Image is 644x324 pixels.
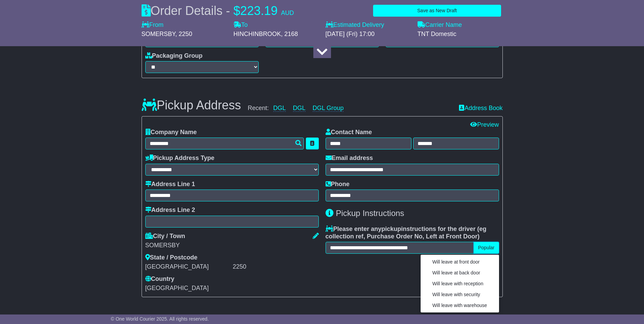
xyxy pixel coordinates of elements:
label: Email address [326,155,373,162]
button: Save as New Draft [373,5,501,17]
label: Packaging Group [145,52,203,60]
div: [DATE] (Fri) 17:00 [326,31,411,38]
span: $ [234,4,240,18]
a: Will leave at front door [426,257,494,267]
span: © One World Courier 2025. All rights reserved. [111,316,209,322]
span: SOMERSBY [142,31,176,37]
div: SOMERSBY [145,242,319,249]
a: DGL Group [313,105,344,112]
h3: Pickup Address [142,98,241,112]
div: Recent: [248,105,453,112]
label: Company Name [145,129,197,136]
label: Contact Name [326,129,372,136]
div: Order Details - [142,3,294,18]
a: Will leave at back door [426,268,494,277]
button: Popular [474,242,499,254]
label: To [234,21,248,29]
span: , 2250 [175,31,192,37]
label: City / Town [145,233,185,240]
label: Pickup Address Type [145,155,215,162]
span: eg collection ref, Purchase Order No, Left at Front Door [326,226,486,240]
label: From [142,21,164,29]
label: Country [145,275,174,283]
label: Address Line 2 [145,206,195,214]
label: State / Postcode [145,254,198,262]
a: Preview [470,121,499,128]
label: Carrier Name [418,21,462,29]
span: pickup [382,226,401,232]
label: Estimated Delivery [326,21,411,29]
a: Will leave with security [426,290,494,299]
span: , 2168 [281,31,298,37]
div: [GEOGRAPHIC_DATA] [145,263,231,271]
label: Phone [326,181,350,188]
a: DGL [293,105,306,112]
div: 2250 [233,263,319,271]
a: Address Book [459,105,502,112]
span: 223.19 [240,4,278,18]
span: [GEOGRAPHIC_DATA] [145,285,209,291]
span: AUD [281,10,294,16]
div: TNT Domestic [418,31,503,38]
span: HINCHINBROOK [234,31,281,37]
span: Pickup Instructions [336,209,404,218]
a: DGL [273,105,286,112]
a: Will leave with reception [426,279,494,288]
a: Will leave with warehouse [426,301,494,310]
label: Please enter any instructions for the driver ( ) [326,226,499,240]
label: Address Line 1 [145,181,195,188]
